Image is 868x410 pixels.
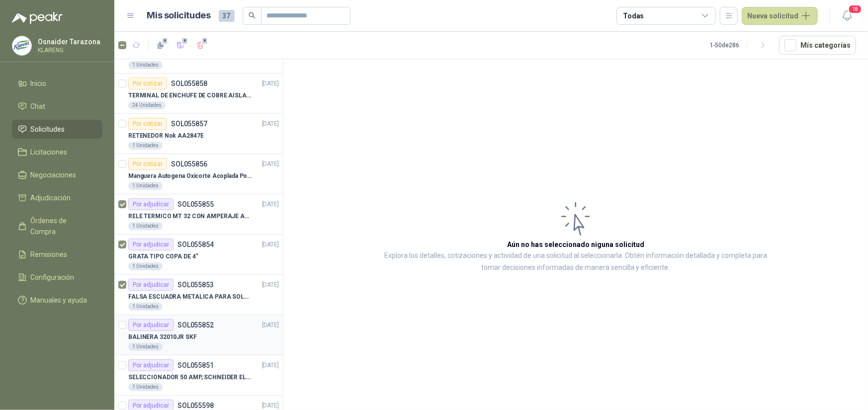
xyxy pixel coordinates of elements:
[114,154,283,194] a: Por cotizarSOL055856[DATE] Manguera Autogena Oxicorte Acoplada Por 10 Metros1 Unidades
[128,343,163,351] div: 1 Unidades
[12,12,63,24] img: Logo peakr
[128,101,166,109] div: 24 Unidades
[12,165,102,184] a: Negociaciones
[128,279,174,291] div: Por adjudicar
[262,79,279,88] p: [DATE]
[128,222,163,230] div: 1 Unidades
[31,124,65,135] span: Solicitudes
[128,359,174,371] div: Por adjudicar
[710,37,771,53] div: 1 - 50 de 286
[177,281,214,288] p: SOL055853
[12,143,102,162] a: Licitaciones
[31,147,68,158] span: Licitaciones
[128,61,163,69] div: 1 Unidades
[128,158,167,170] div: Por cotizar
[848,4,862,14] span: 18
[31,295,87,306] span: Manuales y ayuda
[383,250,769,274] p: Explora los detalles, cotizaciones y actividad de una solicitud al seleccionarla. Obtén informaci...
[128,78,167,89] div: Por cotizar
[12,120,102,139] a: Solicitudes
[38,38,100,45] p: Osnaider Tarazona
[262,321,279,330] p: [DATE]
[838,7,856,25] button: 18
[153,37,169,53] button: 8
[177,402,214,409] p: SOL055598
[114,74,283,114] a: Por cotizarSOL055858[DATE] TERMINAL DE ENCHUFE DE COBRE AISLADO PARA 12AWG24 Unidades
[128,118,167,130] div: Por cotizar
[219,10,235,22] span: 37
[177,241,214,248] p: SOL055854
[173,37,188,53] button: 8
[12,36,31,55] img: Company Logo
[177,362,214,369] p: SOL055851
[262,160,279,169] p: [DATE]
[114,275,283,315] a: Por adjudicarSOL055853[DATE] FALSA ESCUADRA METALICA PARA SOLDADIRA1 Unidades
[12,97,102,116] a: Chat
[128,171,252,181] p: Manguera Autogena Oxicorte Acoplada Por 10 Metros
[12,211,102,241] a: Órdenes de Compra
[31,169,77,180] span: Negociaciones
[128,383,163,391] div: 1 Unidades
[162,37,169,45] span: 8
[262,240,279,249] p: [DATE]
[12,291,102,310] a: Manuales y ayuda
[38,47,100,53] p: KLARENS
[128,319,174,331] div: Por adjudicar
[171,80,207,87] p: SOL055858
[114,315,283,355] a: Por adjudicarSOL055852[DATE] BALINERA 32010JR SKF1 Unidades
[171,120,207,127] p: SOL055857
[128,212,252,221] p: RELE TERMICO MT 32 CON AMPERAJE ADJUSTABLE ENTRE 16A - 22A, MARCA LS
[177,322,214,328] p: SOL055852
[262,361,279,370] p: [DATE]
[128,91,252,100] p: TERMINAL DE ENCHUFE DE COBRE AISLADO PARA 12AWG
[128,332,197,342] p: BALINERA 32010JR SKF
[31,272,75,283] span: Configuración
[507,239,644,250] h3: Aún no has seleccionado niguna solicitud
[177,201,214,208] p: SOL055855
[128,373,252,382] p: SELECCIONADOR 50 AMP, SCHNEIDER ELECTRIC, NSC100N
[31,101,46,112] span: Chat
[12,268,102,287] a: Configuración
[262,200,279,209] p: [DATE]
[114,355,283,396] a: Por adjudicarSOL055851[DATE] SELECCIONADOR 50 AMP, SCHNEIDER ELECTRIC, NSC100N1 Unidades
[31,78,47,89] span: Inicio
[171,161,207,167] p: SOL055856
[128,303,163,311] div: 1 Unidades
[128,198,174,210] div: Por adjudicar
[114,114,283,154] a: Por cotizarSOL055857[DATE] RETENEDOR Nok AA2847E1 Unidades
[128,292,252,302] p: FALSA ESCUADRA METALICA PARA SOLDADIRA
[249,12,256,19] span: search
[128,262,163,270] div: 1 Unidades
[262,280,279,290] p: [DATE]
[201,37,208,45] span: 8
[128,239,174,250] div: Por adjudicar
[128,131,203,141] p: RETENEDOR Nok AA2847E
[181,37,188,45] span: 8
[31,249,68,260] span: Remisiones
[147,8,211,23] h1: Mis solicitudes
[114,235,283,275] a: Por adjudicarSOL055854[DATE] GRATA TIPO COPA DE 4"1 Unidades
[12,74,102,93] a: Inicio
[192,37,208,53] button: 8
[262,119,279,129] p: [DATE]
[31,215,93,237] span: Órdenes de Compra
[779,36,856,55] button: Mís categorías
[114,194,283,235] a: Por adjudicarSOL055855[DATE] RELE TERMICO MT 32 CON AMPERAJE ADJUSTABLE ENTRE 16A - 22A, MARCA LS...
[12,245,102,264] a: Remisiones
[128,142,163,150] div: 1 Unidades
[31,192,71,203] span: Adjudicación
[128,182,163,190] div: 1 Unidades
[12,188,102,207] a: Adjudicación
[742,7,818,25] button: Nueva solicitud
[623,10,644,21] div: Todas
[128,252,198,261] p: GRATA TIPO COPA DE 4"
